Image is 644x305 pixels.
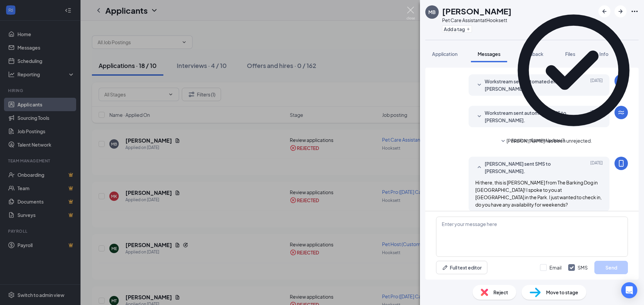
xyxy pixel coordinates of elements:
span: Move to stage [546,289,578,296]
svg: Plus [466,27,470,31]
svg: SmallChevronUp [475,163,483,171]
svg: Pen [442,264,448,271]
button: Full text editorPen [436,261,487,274]
svg: MobileSms [617,159,625,167]
div: [PERSON_NAME] has been unrejected. [506,137,592,144]
h1: [PERSON_NAME] [442,5,512,17]
svg: SmallChevronDown [475,81,483,89]
svg: CheckmarkCircle [506,3,641,137]
div: MB [428,9,436,15]
div: Open Intercom Messenger [621,282,637,298]
span: Messages [478,51,500,57]
span: Hi there, this is [PERSON_NAME] from The Barking Dog in [GEOGRAPHIC_DATA]! I spoke to you at [GEO... [475,179,602,208]
svg: SmallChevronDown [475,112,483,121]
span: Reject [493,289,508,296]
svg: SmallChevronDown [499,137,507,145]
span: Workstream sent automated SMS to [PERSON_NAME]. [485,109,573,124]
span: Application [432,51,458,57]
div: Pet Care Assistant at Hooksett [442,17,512,23]
button: PlusAdd a tag [442,25,472,32]
button: SmallChevronDownApplicant System Update (1) [499,137,565,145]
span: [PERSON_NAME] sent SMS to [PERSON_NAME]. [485,160,573,175]
button: Send [594,261,628,274]
span: Workstream sent automated email to [PERSON_NAME]. [485,78,573,92]
span: [DATE] [590,160,603,175]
